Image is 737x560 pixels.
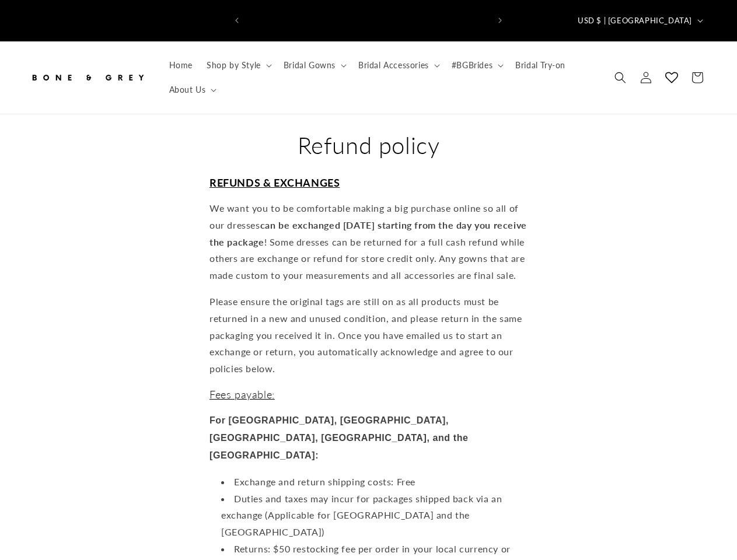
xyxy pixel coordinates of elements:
img: Bone and Grey Bridal [29,65,146,90]
strong: can be exchanged [DATE] starting from the day you receive the package [209,219,527,247]
p: We want you to be comfortable making a big purchase online so all of our dresses ! Some dresses c... [209,200,528,284]
summary: Bridal Gowns [277,53,351,78]
a: Home [162,53,200,78]
a: Bone and Grey Bridal [25,60,151,94]
li: Duties and taxes may incur for packages shipped back via an exchange (Applicable for [GEOGRAPHIC_... [221,491,528,541]
span: Bridal Try-on [515,60,565,71]
summary: Search [607,65,633,90]
span: Bridal Accessories [358,60,429,71]
button: Next announcement [487,9,513,32]
span: About Us [169,85,206,95]
span: Shop by Style [207,60,261,71]
button: USD $ | [GEOGRAPHIC_DATA] [571,9,708,32]
span: #BGBrides [452,60,493,71]
summary: Shop by Style [200,53,277,78]
h1: Refund policy [209,130,528,160]
a: Bridal Try-on [508,53,572,78]
span: Fees payable: [209,388,275,401]
span: USD $ | [GEOGRAPHIC_DATA] [578,15,692,27]
span: Home [169,60,193,71]
summary: About Us [162,78,222,102]
p: Please ensure the original tags are still on as all products must be returned in a new and unused... [209,293,528,377]
span: REFUNDS & EXCHANGES [209,176,340,189]
summary: #BGBrides [445,53,508,78]
li: Exchange and return shipping costs: Free [221,474,528,491]
summary: Bridal Accessories [351,53,445,78]
strong: For [GEOGRAPHIC_DATA], [GEOGRAPHIC_DATA], [GEOGRAPHIC_DATA], [GEOGRAPHIC_DATA], and the [GEOGRAPH... [209,415,469,460]
span: Bridal Gowns [284,60,336,71]
button: Previous announcement [224,9,250,32]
